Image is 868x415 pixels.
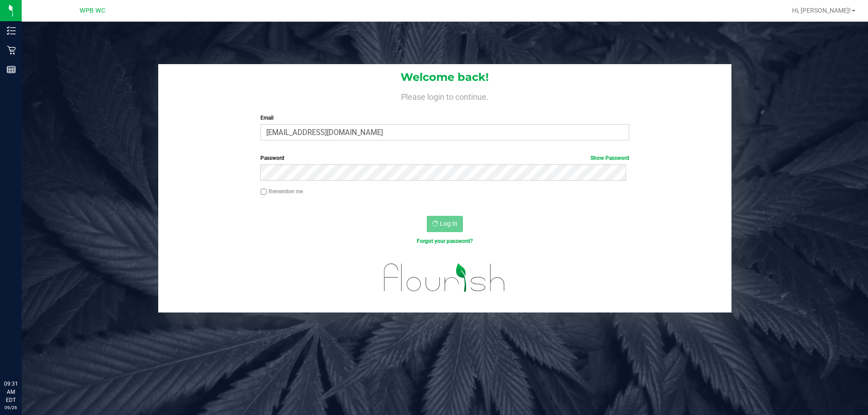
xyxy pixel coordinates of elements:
[260,155,284,161] span: Password
[4,380,18,404] p: 09:31 AM EDT
[590,155,629,161] a: Show Password
[440,220,458,227] span: Log In
[80,7,105,14] span: WPB WC
[158,90,731,101] h4: Please login to continue.
[158,71,731,83] h1: Welcome back!
[260,114,629,122] label: Email
[260,189,267,195] input: Remember me
[373,255,516,301] img: flourish_logo.svg
[4,404,18,411] p: 09/26
[427,216,463,232] button: Log In
[417,238,473,244] a: Forgot your password?
[792,7,851,14] span: Hi, [PERSON_NAME]!
[7,46,16,55] inline-svg: Retail
[7,65,16,74] inline-svg: Reports
[260,187,303,196] label: Remember me
[7,26,16,35] inline-svg: Inventory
